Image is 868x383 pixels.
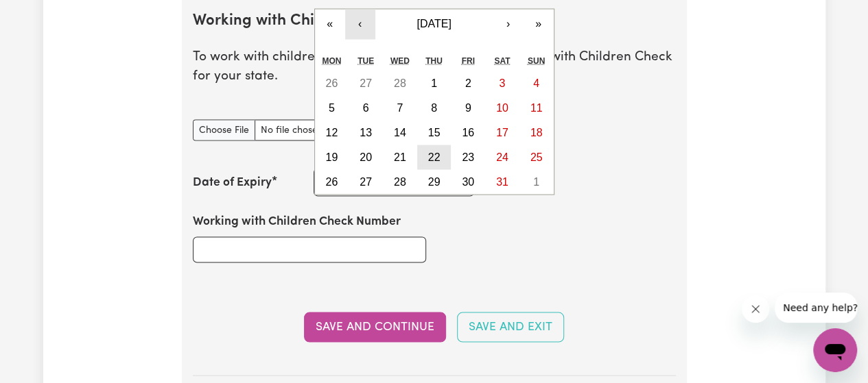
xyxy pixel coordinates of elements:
abbr: March 1, 2029 [431,77,437,88]
button: March 22, 2029 [417,145,451,169]
button: » [524,9,554,39]
button: March 28, 2029 [383,169,417,194]
button: Save and Exit [457,312,564,342]
abbr: March 29, 2029 [428,175,441,187]
h2: Working with Children Check [193,12,676,31]
abbr: March 22, 2029 [428,151,441,162]
abbr: March 15, 2029 [428,126,441,138]
button: March 3, 2029 [485,71,519,95]
button: February 26, 2029 [315,71,349,95]
abbr: Wednesday [390,55,410,65]
button: March 26, 2029 [315,169,349,194]
abbr: March 8, 2029 [431,101,437,113]
button: February 28, 2029 [383,71,417,95]
abbr: March 23, 2029 [462,151,474,162]
button: March 1, 2029 [417,71,451,95]
iframe: Button to launch messaging window [813,328,857,372]
button: March 5, 2029 [315,95,349,120]
abbr: March 28, 2029 [394,175,406,187]
button: ‹ [345,9,375,39]
button: March 14, 2029 [383,120,417,145]
abbr: March 4, 2029 [533,77,539,88]
button: March 31, 2029 [485,169,519,194]
abbr: Friday [461,55,474,65]
abbr: March 30, 2029 [462,175,474,187]
button: March 12, 2029 [315,120,349,145]
button: Save and Continue [304,312,446,342]
abbr: March 12, 2029 [325,126,338,138]
span: [DATE] [417,18,451,29]
button: March 8, 2029 [417,95,451,120]
abbr: March 2, 2029 [465,77,471,88]
abbr: February 26, 2029 [325,77,338,88]
p: To work with children, you are required to have a Working with Children Check for your state. [193,47,676,87]
button: March 20, 2029 [349,145,383,169]
abbr: March 11, 2029 [530,101,543,113]
button: March 25, 2029 [519,145,554,169]
abbr: March 16, 2029 [462,126,474,138]
abbr: Sunday [528,55,545,65]
button: March 29, 2029 [417,169,451,194]
button: › [493,9,524,39]
abbr: March 17, 2029 [496,126,508,138]
button: March 16, 2029 [451,120,485,145]
abbr: April 1, 2029 [533,175,539,187]
abbr: March 27, 2029 [360,175,372,187]
abbr: Tuesday [357,55,374,65]
iframe: Message from company [775,293,857,323]
button: March 24, 2029 [485,145,519,169]
button: March 30, 2029 [451,169,485,194]
button: March 2, 2029 [451,71,485,95]
abbr: March 6, 2029 [363,101,369,113]
label: Date of Expiry [193,173,272,191]
button: March 17, 2029 [485,120,519,145]
label: Working with Children Check Number [193,212,401,230]
abbr: March 31, 2029 [496,175,508,187]
abbr: March 18, 2029 [530,126,543,138]
span: Need any help? [8,10,83,21]
button: March 6, 2029 [349,95,383,120]
iframe: Close message [742,295,769,323]
button: March 4, 2029 [519,71,554,95]
abbr: March 10, 2029 [496,101,508,113]
button: March 27, 2029 [349,169,383,194]
abbr: March 24, 2029 [496,151,508,162]
abbr: Monday [322,55,341,65]
abbr: March 9, 2029 [465,101,471,113]
button: March 11, 2029 [519,95,554,120]
abbr: March 21, 2029 [394,151,406,162]
abbr: February 28, 2029 [394,77,406,88]
button: March 7, 2029 [383,95,417,120]
button: April 1, 2029 [519,169,554,194]
button: March 9, 2029 [451,95,485,120]
button: March 10, 2029 [485,95,519,120]
abbr: March 7, 2029 [397,101,403,113]
button: February 27, 2029 [349,71,383,95]
abbr: March 19, 2029 [325,151,338,162]
abbr: March 5, 2029 [329,101,335,113]
abbr: March 20, 2029 [360,151,372,162]
abbr: February 27, 2029 [360,77,372,88]
button: March 18, 2029 [519,120,554,145]
button: March 15, 2029 [417,120,451,145]
abbr: March 3, 2029 [499,77,505,88]
button: March 13, 2029 [349,120,383,145]
abbr: March 14, 2029 [394,126,406,138]
abbr: March 25, 2029 [530,151,543,162]
button: March 23, 2029 [451,145,485,169]
button: March 21, 2029 [383,145,417,169]
button: March 19, 2029 [315,145,349,169]
abbr: March 13, 2029 [360,126,372,138]
abbr: March 26, 2029 [325,175,338,187]
abbr: Saturday [494,55,510,65]
abbr: Thursday [425,55,443,65]
button: « [315,9,345,39]
button: [DATE] [375,9,493,39]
